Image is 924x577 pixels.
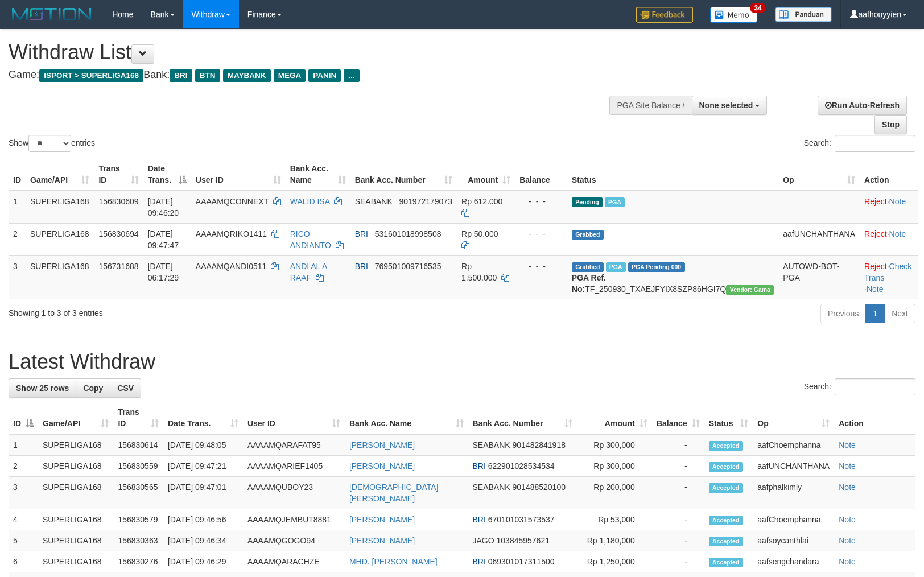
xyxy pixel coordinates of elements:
[163,434,243,456] td: [DATE] 09:48:05
[163,477,243,509] td: [DATE] 09:47:01
[753,477,834,509] td: aafphalkimly
[9,135,95,152] label: Show entries
[290,262,327,282] a: ANDI AL A RAAF
[709,441,743,451] span: Accepted
[461,197,502,206] span: Rp 612.000
[38,434,113,456] td: SUPERLIGA168
[349,461,415,471] a: [PERSON_NAME]
[473,483,510,492] span: SEABANK
[9,378,76,398] a: Show 25 rows
[355,229,368,238] span: BRI
[804,378,915,395] label: Search:
[26,158,94,191] th: Game/API: activate to sort column ascending
[864,197,887,206] a: Reject
[884,304,915,323] a: Next
[753,402,834,434] th: Op: activate to sort column ascending
[9,158,26,191] th: ID
[9,402,38,434] th: ID: activate to sort column descending
[572,230,604,240] span: Grabbed
[889,229,906,238] a: Note
[9,509,38,530] td: 4
[839,440,856,450] a: Note
[113,434,163,456] td: 156830614
[839,461,856,471] a: Note
[98,197,138,206] span: 156830609
[350,158,457,191] th: Bank Acc. Number: activate to sort column ascending
[572,273,606,294] b: PGA Ref. No:
[9,69,605,81] h4: Game: Bank:
[513,440,566,450] span: Copy 901482841918 to clipboard
[113,530,163,551] td: 156830363
[860,255,918,299] td: · ·
[709,558,743,567] span: Accepted
[38,402,113,434] th: Game/API: activate to sort column ascending
[577,477,651,509] td: Rp 200,000
[98,229,138,238] span: 156830694
[709,537,743,546] span: Accepted
[113,402,163,434] th: Trans ID: activate to sort column ascending
[76,378,110,398] a: Copy
[889,197,906,206] a: Note
[148,197,179,217] span: [DATE] 09:46:20
[865,304,885,323] a: 1
[163,509,243,530] td: [DATE] 09:46:56
[860,223,918,255] td: ·
[83,384,103,393] span: Copy
[9,434,38,456] td: 1
[778,158,860,191] th: Op: activate to sort column ascending
[692,96,768,115] button: None selected
[349,483,439,503] a: [DEMOGRAPHIC_DATA][PERSON_NAME]
[163,456,243,477] td: [DATE] 09:47:21
[577,530,651,551] td: Rp 1,180,000
[113,477,163,509] td: 156830565
[753,456,834,477] td: aafUNCHANTHANA
[461,262,497,282] span: Rp 1.500.000
[652,509,704,530] td: -
[750,3,765,13] span: 34
[839,557,856,566] a: Note
[577,434,651,456] td: Rp 300,000
[473,515,486,524] span: BRI
[170,69,192,82] span: BRI
[196,229,267,238] span: AAAAMQRIKO1411
[577,509,651,530] td: Rp 53,000
[243,509,345,530] td: AAAAMQJEMBUT8881
[468,402,577,434] th: Bank Acc. Number: activate to sort column ascending
[519,196,563,207] div: - - -
[709,516,743,525] span: Accepted
[163,402,243,434] th: Date Trans.: activate to sort column ascending
[243,530,345,551] td: AAAAMQGOGO94
[349,536,415,545] a: [PERSON_NAME]
[652,402,704,434] th: Balance: activate to sort column ascending
[867,285,884,294] a: Note
[38,551,113,572] td: SUPERLIGA168
[519,228,563,240] div: - - -
[699,101,753,110] span: None selected
[117,384,134,393] span: CSV
[9,191,26,224] td: 1
[9,6,95,23] img: MOTION_logo.png
[497,536,550,545] span: Copy 103845957621 to clipboard
[839,483,856,492] a: Note
[726,285,774,295] span: Vendor URL: https://trx31.1velocity.biz
[572,262,604,272] span: Grabbed
[804,135,915,152] label: Search:
[753,509,834,530] td: aafChoemphanna
[9,477,38,509] td: 3
[860,191,918,224] td: ·
[28,135,71,152] select: Showentries
[290,229,331,250] a: RICO ANDIANTO
[344,69,359,82] span: ...
[753,434,834,456] td: aafChoemphanna
[39,69,143,82] span: ISPORT > SUPERLIGA168
[148,229,179,250] span: [DATE] 09:47:47
[652,456,704,477] td: -
[778,223,860,255] td: aafUNCHANTHANA
[753,530,834,551] td: aafsoycanthlai
[349,557,438,566] a: MHD. [PERSON_NAME]
[113,456,163,477] td: 156830559
[606,262,626,272] span: Marked by aafromsomean
[652,530,704,551] td: -
[9,41,605,64] h1: Withdraw List
[38,477,113,509] td: SUPERLIGA168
